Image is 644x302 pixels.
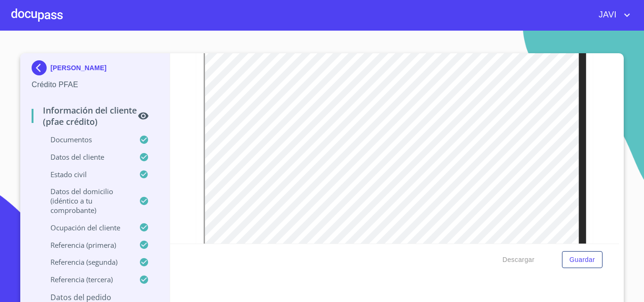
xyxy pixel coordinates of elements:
button: Descargar [499,251,538,269]
p: Datos del domicilio (idéntico a tu comprobante) [32,187,139,215]
p: Referencia (segunda) [32,257,139,267]
p: Información del cliente (PFAE crédito) [32,105,138,127]
button: Guardar [562,251,603,269]
button: account of current user [592,8,633,23]
div: [PERSON_NAME] [32,60,158,79]
p: Crédito PFAE [32,79,158,90]
p: Referencia (tercera) [32,275,139,284]
p: [PERSON_NAME] [50,64,107,72]
p: Referencia (primera) [32,240,139,250]
p: Datos del cliente [32,152,139,162]
span: JAVI [592,8,621,23]
p: Ocupación del Cliente [32,223,139,232]
span: Guardar [570,254,595,266]
span: Descargar [503,254,535,266]
img: Docupass spot blue [32,60,50,75]
p: Estado Civil [32,170,139,179]
p: Documentos [32,135,139,144]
